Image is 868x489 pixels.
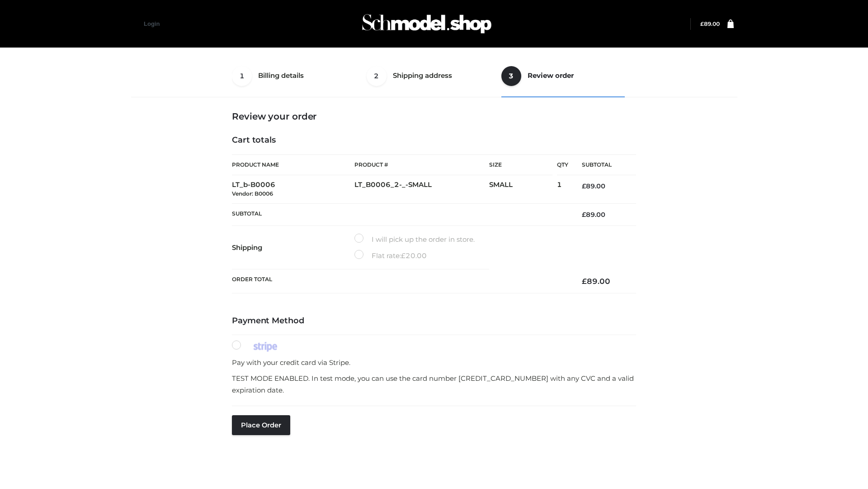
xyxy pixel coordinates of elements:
th: Order Total [232,269,568,293]
span: £ [582,182,586,190]
bdi: 89.00 [582,211,605,219]
th: Subtotal [232,203,568,225]
a: £89.00 [700,20,720,27]
bdi: 89.00 [700,20,720,27]
bdi: 89.00 [582,277,610,286]
img: Schmodel Admin 964 [359,6,495,42]
p: TEST MODE ENABLED. In test mode, you can use the card number [CREDIT_CARD_NUMBER] with any CVC an... [232,373,636,396]
bdi: 20.00 [401,251,427,260]
th: Shipping [232,226,354,269]
a: Login [144,20,160,27]
h4: Cart totals [232,135,636,145]
td: SMALL [489,175,557,204]
small: Vendor: B0006 [232,190,273,197]
td: 1 [557,175,568,204]
bdi: 89.00 [582,182,605,190]
label: Flat rate: [354,250,427,262]
th: Qty [557,154,568,175]
button: Place order [232,415,290,435]
span: £ [582,277,587,286]
td: LT_B0006_2-_-SMALL [354,175,489,204]
span: £ [700,20,704,27]
span: £ [582,211,586,219]
th: Subtotal [568,155,636,175]
span: £ [401,251,406,260]
th: Product # [354,154,489,175]
h4: Payment Method [232,316,636,326]
label: I will pick up the order in store. [354,234,475,245]
h3: Review your order [232,111,636,122]
td: LT_b-B0006 [232,175,354,204]
th: Product Name [232,154,354,175]
th: Size [489,155,552,175]
p: Pay with your credit card via Stripe. [232,357,636,369]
